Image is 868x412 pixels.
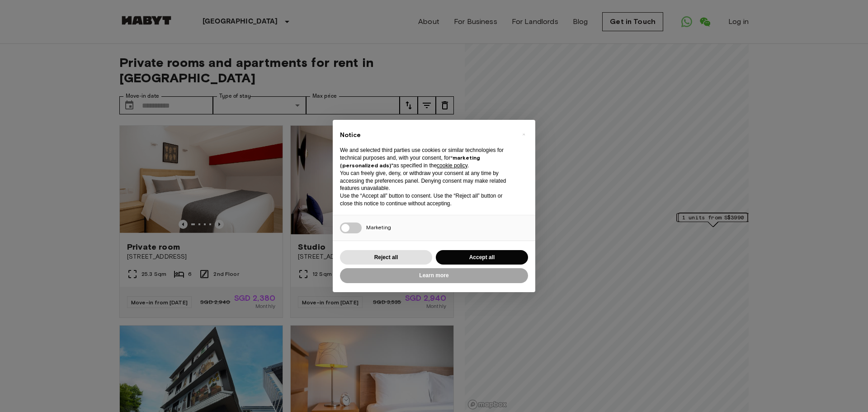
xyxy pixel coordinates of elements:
span: Marketing [366,224,391,231]
a: cookie policy [437,162,467,169]
button: Learn more [340,268,528,283]
button: Close this notice [516,127,531,142]
h2: Notice [340,131,514,140]
button: Accept all [436,250,528,265]
strong: “marketing (personalized ads)” [340,154,480,169]
p: You can freely give, deny, or withdraw your consent at any time by accessing the preferences pane... [340,170,514,192]
button: Reject all [340,250,432,265]
p: Use the “Accept all” button to consent. Use the “Reject all” button or close this notice to conti... [340,192,514,208]
p: We and selected third parties use cookies or similar technologies for technical purposes and, wit... [340,147,514,169]
span: × [522,129,525,140]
